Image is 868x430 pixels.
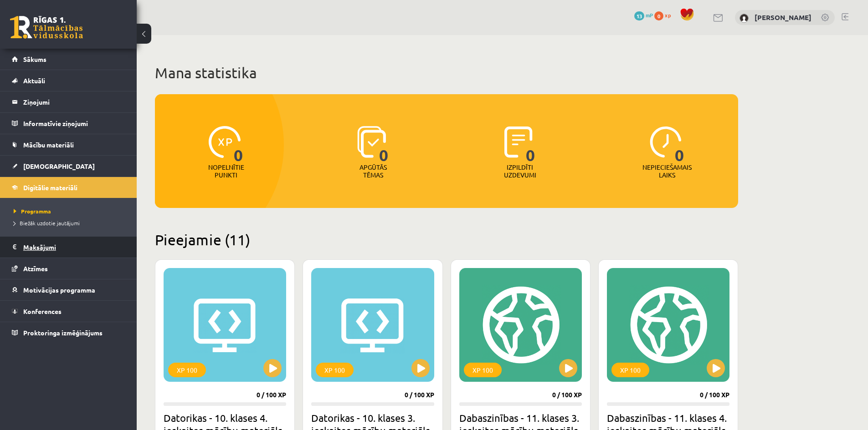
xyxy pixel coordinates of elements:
[208,163,244,179] p: Nopelnītie punkti
[14,219,128,227] a: Biežāk uzdotie jautājumi
[357,126,386,158] img: icon-learned-topics-4a711ccc23c960034f471b6e78daf4a3bad4a20eaf4de84257b87e66633f6470.svg
[650,126,682,158] img: icon-clock-7be60019b62300814b6bd22b8e044499b485619524d84068768e800edab66f18.svg
[740,14,749,23] img: Rebeka Heidia Ferstere
[654,11,663,20] span: 0
[355,163,391,179] p: Apgūtās tēmas
[23,141,74,149] span: Mācību materiāli
[155,231,738,248] h2: Pieejamie (11)
[611,363,649,377] div: XP 100
[12,279,125,300] a: Motivācijas programma
[209,126,241,158] img: icon-xp-0682a9bc20223a9ccc6f5883a126b849a74cddfe5390d2b41b4391c66f2066e7.svg
[634,11,653,19] a: 13 mP
[23,183,77,192] span: Digitālie materiāli
[14,207,51,215] span: Programma
[168,363,206,377] div: XP 100
[634,11,644,20] span: 13
[526,126,535,163] span: 0
[14,219,80,227] span: Biežāk uzdotie jautājumi
[464,363,502,377] div: XP 100
[12,156,125,177] a: [DEMOGRAPHIC_DATA]
[12,49,125,70] a: Sākums
[316,363,354,377] div: XP 100
[23,55,46,63] span: Sākums
[502,163,538,179] p: Izpildīti uzdevumi
[23,264,48,273] span: Atzīmes
[12,177,125,198] a: Digitālie materiāli
[23,113,125,134] legend: Informatīvie ziņojumi
[12,258,125,279] a: Atzīmes
[23,76,45,85] span: Aktuāli
[234,126,243,163] span: 0
[23,91,125,112] legend: Ziņojumi
[23,162,95,170] span: [DEMOGRAPHIC_DATA]
[646,11,653,19] span: mP
[379,126,389,163] span: 0
[12,113,125,134] a: Informatīvie ziņojumi
[155,64,738,82] h1: Mana statistika
[12,91,125,112] a: Ziņojumi
[12,322,125,343] a: Proktoringa izmēģinājums
[12,301,125,322] a: Konferences
[12,237,125,258] a: Maksājumi
[23,329,103,337] span: Proktoringa izmēģinājums
[642,163,692,179] p: Nepieciešamais laiks
[10,16,83,39] a: Rīgas 1. Tālmācības vidusskola
[23,307,62,315] span: Konferences
[755,13,812,22] a: [PERSON_NAME]
[12,70,125,91] a: Aktuāli
[504,126,533,158] img: icon-completed-tasks-ad58ae20a441b2904462921112bc710f1caf180af7a3daa7317a5a94f2d26646.svg
[675,126,684,163] span: 0
[654,11,675,19] a: 0 xp
[23,237,125,258] legend: Maksājumi
[12,134,125,155] a: Mācību materiāli
[665,11,671,19] span: xp
[14,207,128,215] a: Programma
[23,286,95,294] span: Motivācijas programma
